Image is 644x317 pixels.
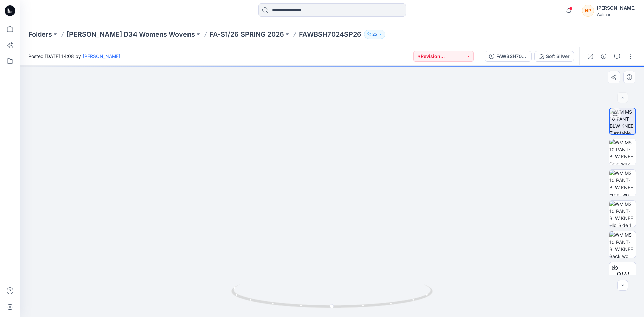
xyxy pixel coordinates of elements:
[67,30,195,39] a: [PERSON_NAME] D34 Womens Wovens
[597,12,636,17] div: Walmart
[609,231,636,258] img: WM MS 10 PANT-BLW KNEE Back wo Avatar
[546,53,570,60] div: Soft Silver
[210,30,284,39] a: FA-S1/26 SPRING 2026
[609,201,636,227] img: WM MS 10 PANT-BLW KNEE Hip Side 1 wo Avatar
[609,139,636,165] img: WM MS 10 PANT-BLW KNEE Colorway wo Avatar
[372,31,377,38] p: 25
[597,4,636,12] div: [PERSON_NAME]
[485,51,532,62] button: FAWBSH7024SP26
[28,30,52,39] a: Folders
[83,53,120,59] a: [PERSON_NAME]
[610,108,635,134] img: WM MS 10 PANT-BLW KNEE Turntable with Avatar
[616,269,629,281] span: BW
[299,30,361,39] p: FAWBSH7024SP26
[28,53,120,60] span: Posted [DATE] 14:08 by
[609,170,636,196] img: WM MS 10 PANT-BLW KNEE Front wo Avatar
[364,30,385,39] button: 25
[496,53,527,60] div: FAWBSH7024SP26
[181,40,483,317] img: eyJhbGciOiJIUzI1NiIsImtpZCI6IjAiLCJzbHQiOiJzZXMiLCJ0eXAiOiJKV1QifQ.eyJkYXRhIjp7InR5cGUiOiJzdG9yYW...
[534,51,574,62] button: Soft Silver
[582,5,594,17] div: NP
[598,51,609,62] button: Details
